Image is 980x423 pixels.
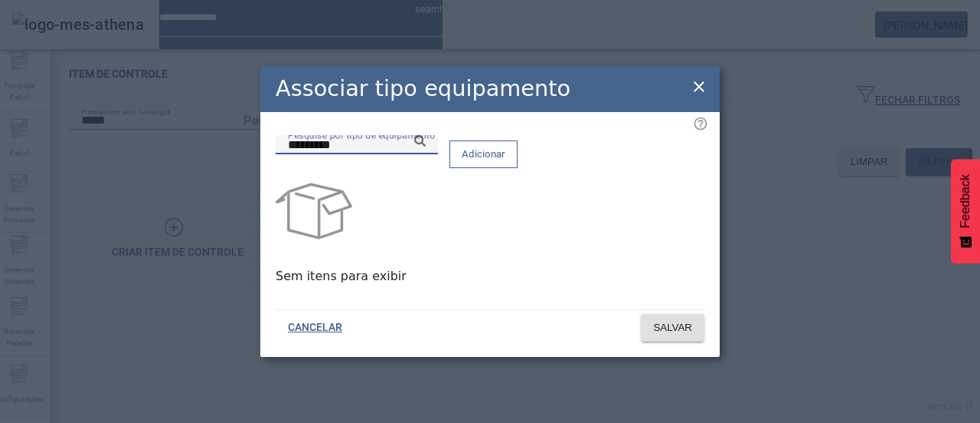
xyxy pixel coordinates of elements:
[449,140,518,168] button: Adicionar
[641,314,704,342] button: SALVAR
[951,159,980,263] button: Feedback - Mostrar pesquisa
[959,174,972,228] span: Feedback
[288,320,342,335] span: CANCELAR
[288,136,426,154] input: Number
[288,129,435,140] mat-label: Pesquise por tipo de equipamento
[276,314,354,342] button: CANCELAR
[276,267,704,286] p: Sem itens para exibir
[462,147,505,162] span: Adicionar
[276,72,570,105] h2: Associar tipo equipamento
[653,320,692,335] span: SALVAR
